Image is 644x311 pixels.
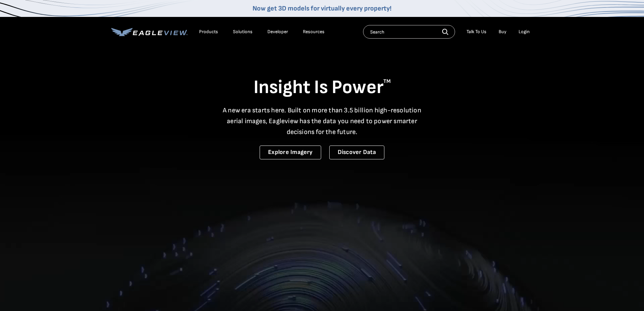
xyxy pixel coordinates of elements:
div: Login [519,29,530,35]
div: Solutions [233,29,253,35]
h1: Insight Is Power [111,76,533,99]
a: Buy [499,29,506,35]
div: Products [199,29,218,35]
p: A new era starts here. Built on more than 3.5 billion high-resolution aerial images, Eagleview ha... [219,105,426,137]
input: Search [363,25,455,39]
sup: TM [383,78,391,85]
a: Now get 3D models for virtually every property! [253,4,391,13]
a: Discover Data [329,146,384,159]
div: Talk To Us [467,29,486,35]
a: Explore Imagery [260,146,321,159]
div: Resources [303,29,325,35]
a: Developer [267,29,288,35]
